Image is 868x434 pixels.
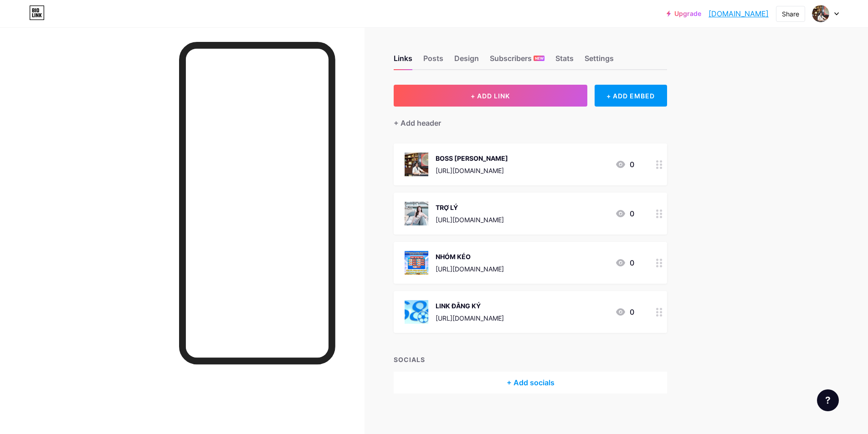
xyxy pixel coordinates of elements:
[667,10,701,17] a: Upgrade
[394,117,441,128] div: + Add header
[423,53,443,69] div: Posts
[436,264,504,274] div: [URL][DOMAIN_NAME]
[490,53,544,69] div: Subscribers
[436,203,504,212] div: TRỢ LÝ
[436,301,504,311] div: LINK ĐẰNG KÝ
[405,153,428,176] img: BOSS HOÀNG PHONG
[555,53,574,69] div: Stats
[436,313,504,323] div: [URL][DOMAIN_NAME]
[585,53,614,69] div: Settings
[595,85,667,107] div: + ADD EMBED
[615,306,634,317] div: 0
[709,8,769,19] a: [DOMAIN_NAME]
[405,300,428,324] img: LINK ĐẰNG KÝ
[812,5,829,22] img: Ne Jet
[405,251,428,275] img: NHÓM KÉO
[615,208,634,219] div: 0
[782,9,799,19] div: Share
[436,252,504,261] div: NHÓM KÉO
[471,92,510,100] span: + ADD LINK
[535,56,544,61] span: NEW
[615,257,634,268] div: 0
[394,372,667,393] div: + Add socials
[405,202,428,225] img: TRỢ LÝ
[436,215,504,225] div: [URL][DOMAIN_NAME]
[615,159,634,170] div: 0
[436,166,508,175] div: [URL][DOMAIN_NAME]
[394,53,412,69] div: Links
[436,153,508,163] div: BOSS [PERSON_NAME]
[454,53,479,69] div: Design
[394,85,587,107] button: + ADD LINK
[394,355,667,364] div: SOCIALS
